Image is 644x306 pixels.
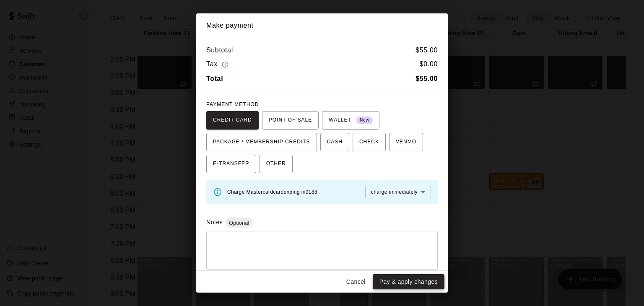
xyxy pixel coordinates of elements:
[353,133,386,151] button: CHECK
[269,114,312,127] span: POINT OF SALE
[206,155,256,173] button: E-TRANSFER
[389,133,423,151] button: VENMO
[266,157,286,171] span: OTHER
[415,45,438,56] h6: $ 55.00
[206,133,317,151] button: PACKAGE / MEMBERSHIP CREDITS
[396,135,416,149] span: VENMO
[359,135,379,149] span: CHECK
[206,219,223,226] label: Notes
[329,114,373,127] span: WALLET
[420,59,438,70] h6: $ 0.00
[206,101,259,107] span: PAYMENT METHOD
[213,135,310,149] span: PACKAGE / MEMBERSHIP CREDITS
[327,135,343,149] span: CASH
[373,274,444,290] button: Pay & apply changes
[206,111,259,130] button: CREDIT CARD
[206,75,223,82] b: Total
[371,189,418,195] span: charge immediately
[343,274,369,290] button: Cancel
[196,13,448,38] h2: Make payment
[226,220,252,226] span: Optional
[260,155,293,173] button: OTHER
[206,45,233,56] h6: Subtotal
[213,157,249,171] span: E-TRANSFER
[322,111,379,130] button: WALLET New
[356,115,373,126] span: New
[320,133,349,151] button: CASH
[415,75,438,82] b: $ 55.00
[206,59,231,70] h6: Tax
[262,111,319,130] button: POINT OF SALE
[213,114,252,127] span: CREDIT CARD
[227,189,317,195] span: Charge Mastercard card ending in 0188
